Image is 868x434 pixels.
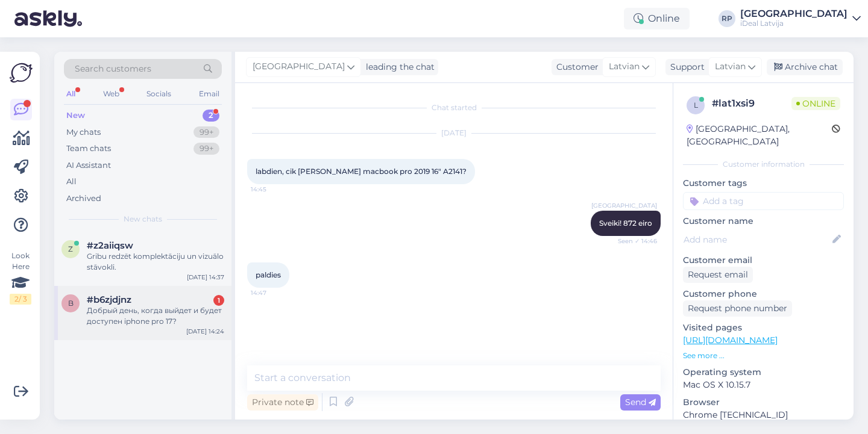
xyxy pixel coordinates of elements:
[247,102,661,113] div: Chat started
[683,335,778,346] a: [URL][DOMAIN_NAME]
[683,267,753,283] div: Request email
[767,59,843,75] div: Archive chat
[247,128,661,138] div: [DATE]
[624,8,690,29] div: Online
[193,126,219,138] div: 99+
[247,394,318,411] div: Private note
[665,61,705,73] div: Support
[609,60,640,73] span: Latvian
[683,379,844,391] p: Mac OS X 10.15.7
[683,409,844,421] p: Chrome [TECHNICAL_ID]
[197,86,222,102] div: Email
[683,215,844,228] p: Customer name
[124,214,162,225] span: New chats
[253,60,345,73] span: [GEOGRAPHIC_DATA]
[740,9,861,28] a: [GEOGRAPHIC_DATA]iDeal Latvija
[712,96,791,111] div: # lat1xsi9
[187,273,224,282] div: [DATE] 14:37
[101,86,122,102] div: Web
[683,350,844,361] p: See more ...
[75,63,151,75] span: Search customers
[612,237,657,246] span: Seen ✓ 14:46
[66,143,111,155] div: Team chats
[87,294,131,305] span: #b6zjdjnz
[683,321,844,334] p: Visited pages
[684,233,830,246] input: Add name
[740,9,848,19] div: [GEOGRAPHIC_DATA]
[10,61,33,84] img: Askly Logo
[251,185,296,194] span: 14:45
[599,219,652,228] span: Sveiki! 872 eiro
[66,126,101,138] div: My chats
[203,110,219,122] div: 2
[683,288,844,300] p: Customer phone
[87,240,133,251] span: #z2aiiqsw
[719,10,735,27] div: RP
[144,86,174,102] div: Socials
[715,60,746,73] span: Latvian
[66,160,111,172] div: AI Assistant
[740,19,848,28] div: iDeal Latvija
[66,193,101,205] div: Archived
[256,167,467,176] span: labdien, cik [PERSON_NAME] macbook pro 2019 16" A2141?
[87,251,224,273] div: Gribu redzēt komplektāciju un vizuālo stāvokli.
[213,295,224,306] div: 1
[251,288,296,297] span: 14:47
[591,201,657,210] span: [GEOGRAPHIC_DATA]
[687,123,832,148] div: [GEOGRAPHIC_DATA], [GEOGRAPHIC_DATA]
[186,327,224,336] div: [DATE] 14:24
[361,61,435,73] div: leading the chat
[683,254,844,267] p: Customer email
[694,101,698,110] span: l
[256,270,281,279] span: paldies
[193,143,219,155] div: 99+
[683,300,792,317] div: Request phone number
[10,250,31,305] div: Look Here
[683,177,844,190] p: Customer tags
[87,305,224,327] div: Добрый день, когда выйдет и будет доступен iphone pro 17?
[66,176,77,188] div: All
[68,244,73,253] span: z
[791,97,840,110] span: Online
[683,396,844,409] p: Browser
[64,86,78,102] div: All
[625,397,656,408] span: Send
[683,192,844,210] input: Add a tag
[683,159,844,170] div: Customer information
[66,110,85,122] div: New
[68,299,74,308] span: b
[552,61,599,73] div: Customer
[683,366,844,379] p: Operating system
[10,294,31,305] div: 2 / 3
